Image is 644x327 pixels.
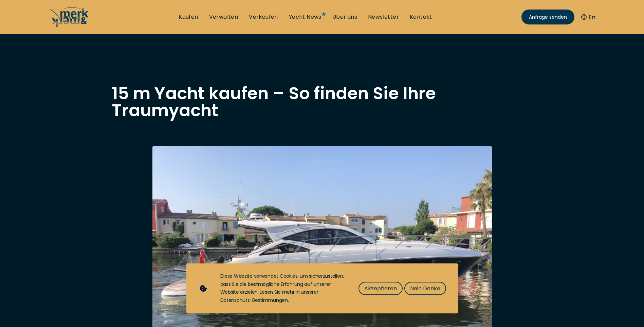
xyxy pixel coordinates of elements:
a: Verkaufen [249,13,278,21]
button: En [581,13,595,22]
a: Kaufen [179,13,198,21]
button: Nein Danke [404,282,446,295]
div: Diese Website verwendet Cookies, um sicherzustellen, dass Sie die bestmögliche Erfahrung auf unse... [220,272,345,305]
button: Akzeptieren [358,282,403,295]
a: Yacht News [289,13,321,21]
h1: 15 m Yacht kaufen – So finden Sie Ihre Traumyacht [112,85,533,119]
span: Akzeptieren [364,284,397,293]
a: Kontakt [410,13,432,21]
span: Nein Danke [410,284,440,293]
a: Newsletter [368,13,399,21]
a: Über uns [332,13,357,21]
a: Anfrage senden [521,10,574,24]
span: Anfrage senden [529,14,567,21]
a: Verwalten [209,13,238,21]
a: Datenschutz-Bestimmungen [220,297,288,304]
